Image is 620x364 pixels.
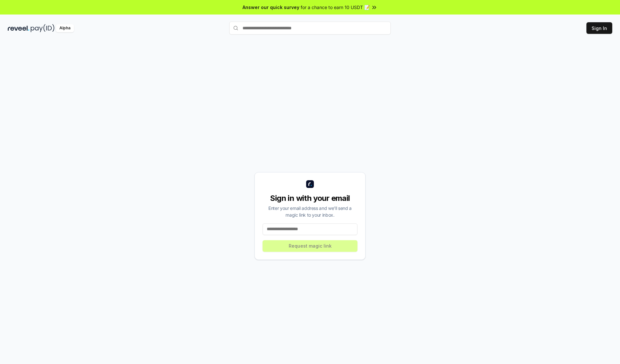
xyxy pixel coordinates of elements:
img: reveel_dark [8,24,29,32]
span: Answer our quick survey [243,4,299,11]
div: Enter your email address and we’ll send a magic link to your inbox. [263,205,357,218]
button: Sign In [586,22,612,34]
div: Alpha [56,24,74,32]
img: pay_id [31,24,55,32]
div: Sign in with your email [263,193,357,203]
img: logo_small [306,180,314,188]
span: for a chance to earn 10 USDT 📝 [301,4,370,11]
